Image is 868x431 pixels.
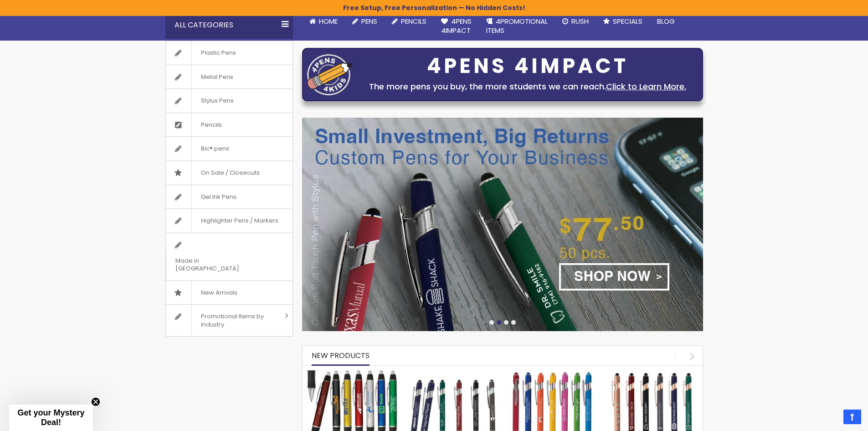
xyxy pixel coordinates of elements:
[302,11,345,31] a: Home
[166,113,293,137] a: Pencils
[191,41,245,65] span: Plastic Pens
[191,113,231,137] span: Pencils
[166,161,293,185] a: On Sale / Closeouts
[486,16,548,35] span: 4PROMOTIONAL ITEMS
[191,185,246,209] span: Gel Ink Pens
[434,11,479,41] a: 4Pens4impact
[479,11,555,41] a: 4PROMOTIONALITEMS
[302,118,703,331] img: /custom-soft-touch-pen-metal-barrel.html
[507,370,598,378] a: Ellipse Softy Brights with Stylus Pen - Laser
[345,11,385,31] a: Pens
[166,249,270,280] span: Made in [GEOGRAPHIC_DATA]
[385,11,434,31] a: Pencils
[166,89,293,113] a: Stylus Pens
[596,11,650,31] a: Specials
[441,16,472,35] span: 4Pens 4impact
[357,80,698,93] div: The more pens you buy, the more students we can reach.
[166,305,293,336] a: Promotional Items by Industry
[319,16,338,26] span: Home
[191,137,238,161] span: Bic® pens
[684,348,700,364] div: next
[166,65,293,89] a: Metal Pens
[166,281,293,305] a: New Arrivals
[407,370,498,378] a: Custom Soft Touch Metal Pen - Stylus Top
[191,281,247,305] span: New Arrivals
[312,350,370,361] span: New Products
[657,16,675,26] span: Blog
[191,161,269,185] span: On Sale / Closeouts
[307,54,353,95] img: four_pen_logo.png
[165,11,293,39] div: All Categories
[607,370,698,378] a: Ellipse Softy Rose Gold Classic with Stylus Pen - Silver Laser
[166,209,293,233] a: Highlighter Pens / Markers
[166,233,293,280] a: Made in [GEOGRAPHIC_DATA]
[357,57,698,76] div: 4PENS 4IMPACT
[606,81,686,92] a: Click to Learn More.
[166,137,293,161] a: Bic® pens
[191,305,282,336] span: Promotional Items by Industry
[191,89,243,113] span: Stylus Pens
[166,41,293,65] a: Plastic Pens
[166,185,293,209] a: Gel Ink Pens
[650,11,682,31] a: Blog
[401,16,426,26] span: Pencils
[91,397,100,406] button: Close teaser
[361,16,377,26] span: Pens
[571,16,589,26] span: Rush
[17,408,84,427] span: Get your Mystery Deal!
[667,348,683,364] div: prev
[613,16,642,26] span: Specials
[191,209,288,233] span: Highlighter Pens / Markers
[793,406,868,431] iframe: Google Customer Reviews
[9,405,93,431] div: Get your Mystery Deal!Close teaser
[307,370,398,378] a: The Barton Custom Pens Special Offer
[555,11,596,31] a: Rush
[191,65,242,89] span: Metal Pens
